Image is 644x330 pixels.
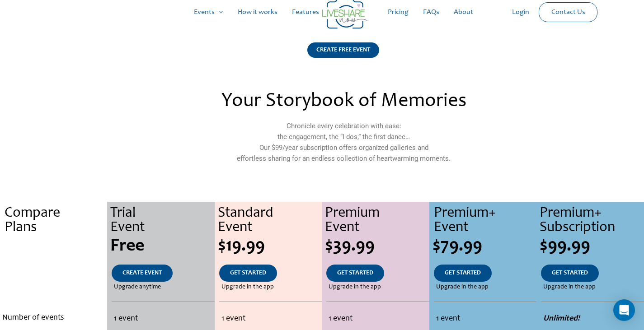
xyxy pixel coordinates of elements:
a: . [42,265,66,282]
span: Upgrade in the app [221,282,274,293]
div: Trial Event [110,206,214,235]
div: Standard Event [218,206,322,235]
a: Contact Us [544,3,592,22]
h2: Your Storybook of Memories [148,92,539,112]
span: Upgrade in the app [436,282,489,293]
strong: Unlimited! [543,315,580,323]
div: Premium Event [325,206,429,235]
a: GET STARTED [541,265,599,282]
div: Premium+ Event [434,206,536,235]
span: GET STARTED [230,270,266,276]
span: Upgrade in the app [543,282,596,293]
div: $99.99 [540,237,644,256]
li: 1 event [329,309,427,329]
a: GET STARTED [219,265,277,282]
li: 1 event [436,309,534,329]
span: CREATE EVENT [122,270,162,276]
span: GET STARTED [337,270,373,276]
span: . [53,284,55,290]
span: GET STARTED [445,270,481,276]
span: Upgrade in the app [329,282,381,293]
div: $39.99 [325,237,429,256]
div: Open Intercom Messenger [613,299,635,321]
p: Chronicle every celebration with ease: the engagement, the “I dos,” the first dance… Our $99/year... [148,121,539,164]
span: . [52,237,56,256]
div: $19.99 [218,237,322,256]
li: Number of events [2,308,105,328]
span: Upgrade anytime [114,282,161,293]
div: $79.99 [432,237,536,256]
div: CREATE FREE EVENT [307,42,379,58]
span: GET STARTED [552,270,588,276]
div: Compare Plans [5,206,107,235]
li: 1 event [114,309,212,329]
a: GET STARTED [326,265,384,282]
div: Free [110,237,214,256]
span: . [53,270,55,276]
a: CREATE EVENT [112,265,173,282]
a: GET STARTED [434,265,492,282]
div: Premium+ Subscription [540,206,644,235]
a: CREATE FREE EVENT [307,42,379,69]
li: 1 event [221,309,320,329]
